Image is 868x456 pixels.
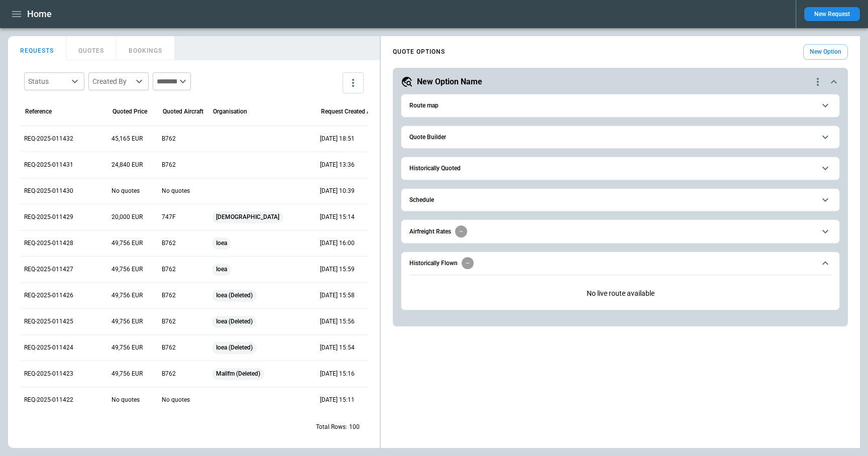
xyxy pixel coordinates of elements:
[212,361,264,387] span: Mailfm (Deleted)
[320,239,355,248] p: 19 Sep 2025 16:00
[112,370,143,378] p: 49,756 EUR
[320,344,355,352] p: 19 Sep 2025 15:54
[24,161,73,169] p: REQ-2025-011431
[212,335,257,361] span: Ioea (Deleted)
[162,291,176,300] p: B762
[320,187,355,195] p: 23 Sep 2025 10:39
[66,36,117,60] button: QUOTES
[212,231,231,256] span: Ioea
[320,317,355,326] p: 19 Sep 2025 15:56
[162,265,176,274] p: B762
[320,396,355,404] p: 19 Sep 2025 15:11
[321,108,390,115] div: Request Created At (UTC)
[112,213,143,221] p: 20,000 EUR
[316,423,347,431] p: Total Rows:
[409,281,831,306] p: No live route available
[212,283,257,308] span: Ioea (Deleted)
[24,213,73,221] p: REQ-2025-011429
[409,94,831,117] button: Route map
[212,309,257,334] span: Ioea (Deleted)
[349,423,360,431] p: 100
[409,252,831,275] button: Historically Flown
[27,8,52,20] h1: Home
[112,396,140,404] p: No quotes
[112,135,143,143] p: 45,165 EUR
[162,187,190,195] p: No quotes
[381,40,860,330] div: scrollable content
[112,239,143,248] p: 49,756 EUR
[162,370,176,378] p: B762
[162,213,176,221] p: 747F
[24,317,73,326] p: REQ-2025-011425
[320,213,355,221] p: 22 Sep 2025 15:14
[393,50,445,54] h4: QUOTE OPTIONS
[409,197,434,203] h6: Schedule
[163,108,203,115] div: Quoted Aircraft
[112,161,143,169] p: 24,840 EUR
[113,108,147,115] div: Quoted Price
[24,239,73,248] p: REQ-2025-011428
[25,108,52,115] div: Reference
[112,265,143,274] p: 49,756 EUR
[112,291,143,300] p: 49,756 EUR
[803,44,848,60] button: New Option
[162,396,190,404] p: No quotes
[24,135,73,143] p: REQ-2025-011432
[112,187,140,195] p: No quotes
[409,281,831,306] div: Historically Flown
[409,165,461,172] h6: Historically Quoted
[343,72,364,93] button: more
[812,76,824,88] div: quote-option-actions
[320,135,355,143] p: 24 Sep 2025 18:51
[162,135,176,143] p: B762
[162,161,176,169] p: B762
[409,229,451,235] h6: Airfreight Rates
[92,76,133,86] div: Created By
[162,239,176,248] p: B762
[112,344,143,352] p: 49,756 EUR
[320,370,355,378] p: 19 Sep 2025 15:16
[212,204,283,230] span: [DEMOGRAPHIC_DATA]
[409,134,446,141] h6: Quote Builder
[24,396,73,404] p: REQ-2025-011422
[409,260,458,267] h6: Historically Flown
[212,257,231,282] span: Ioea
[401,76,840,88] button: New Option Namequote-option-actions
[24,187,73,195] p: REQ-2025-011430
[417,76,482,87] h5: New Option Name
[213,108,247,115] div: Organisation
[28,76,68,86] div: Status
[162,317,176,326] p: B762
[112,317,143,326] p: 49,756 EUR
[320,291,355,300] p: 19 Sep 2025 15:58
[24,344,73,352] p: REQ-2025-011424
[8,36,66,60] button: REQUESTS
[24,291,73,300] p: REQ-2025-011426
[409,189,831,211] button: Schedule
[117,36,175,60] button: BOOKINGS
[162,344,176,352] p: B762
[320,265,355,274] p: 19 Sep 2025 15:59
[409,220,831,243] button: Airfreight Rates
[24,265,73,274] p: REQ-2025-011427
[320,161,355,169] p: 23 Sep 2025 13:36
[409,157,831,180] button: Historically Quoted
[804,7,860,21] button: New Request
[409,126,831,149] button: Quote Builder
[24,370,73,378] p: REQ-2025-011423
[409,102,439,109] h6: Route map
